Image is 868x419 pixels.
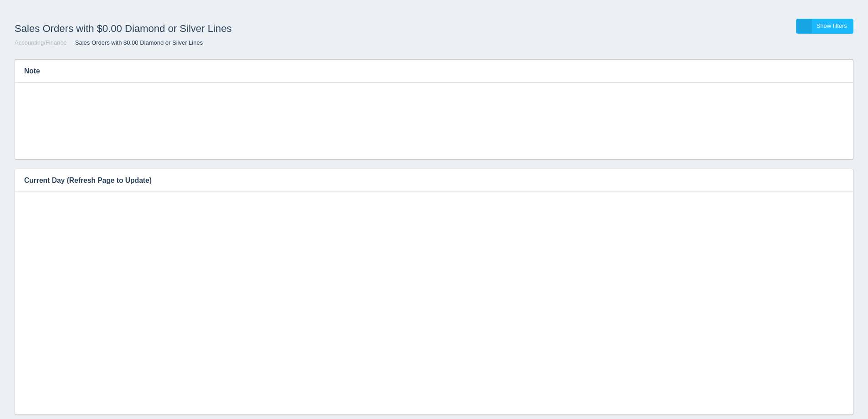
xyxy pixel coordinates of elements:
[68,39,203,47] li: Sales Orders with $0.00 Diamond or Silver Lines
[796,19,853,34] a: Show filters
[15,19,434,39] h1: Sales Orders with $0.00 Diamond or Silver Lines
[15,169,839,192] h3: Current Day (Refresh Page to Update)
[817,22,847,29] span: Show filters
[15,60,839,83] h3: Note
[15,39,67,46] a: Accounting/Finance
